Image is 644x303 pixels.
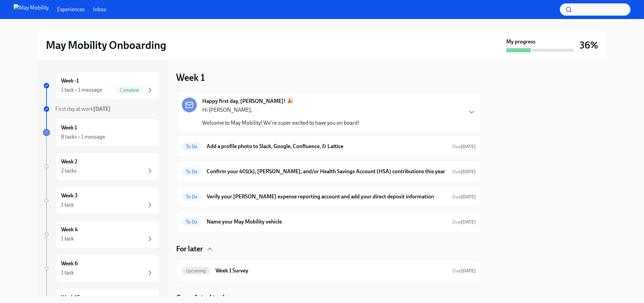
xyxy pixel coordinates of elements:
a: To DoConfirm your 401(k), [PERSON_NAME], and/or Health Savings Account (HSA) contributions this y... [182,166,476,177]
div: 1 task [61,201,74,209]
h4: For later [176,244,203,254]
p: Welcome to May Mobility! We're super excited to have you on board! [202,119,359,127]
strong: [DATE] [461,268,476,274]
a: Experiences [57,6,85,13]
span: Due [452,169,476,175]
h6: Week 15 [61,294,80,301]
h6: Week 1 [61,124,77,131]
span: October 20th, 2025 06:00 [452,268,476,274]
strong: [DATE] [461,169,476,175]
a: Week 18 tasks • 1 message [43,118,160,147]
h6: Week 2 [61,158,77,165]
a: To DoAdd a profile photo to Slack, Google, Confluence, & LatticeDue[DATE] [182,141,476,152]
h6: Confirm your 401(k), [PERSON_NAME], and/or Health Savings Account (HSA) contributions this year [207,168,447,175]
h6: Verify your [PERSON_NAME] expense reporting account and add your direct deposit information [207,193,447,200]
h3: 36% [580,39,598,51]
a: Week 61 task [43,254,160,283]
h6: Week 4 [61,226,78,233]
span: To Do [182,219,201,225]
p: Hi [PERSON_NAME], [202,106,359,114]
span: Complete [116,88,143,93]
div: 1 task [61,269,74,277]
strong: [DATE] [461,144,476,149]
h4: Completed tasks [176,293,230,303]
span: Upcoming [182,268,210,273]
strong: [DATE] [93,106,111,112]
a: UpcomingWeek 1 SurveyDue[DATE] [182,265,476,276]
span: November 9th, 2025 05:00 [452,219,476,225]
h6: Week -1 [61,77,79,85]
img: May Mobility [14,4,49,15]
h6: Name your May Mobility vehicle [207,218,447,226]
a: Week 22 tasks [43,152,160,181]
a: First day at work[DATE] [43,105,160,113]
span: First day at work [55,106,111,112]
span: October 27th, 2025 06:00 [452,168,476,175]
strong: [DATE] [461,219,476,225]
h6: Week 3 [61,192,78,199]
span: To Do [182,144,201,149]
strong: [DATE] [461,194,476,200]
span: October 17th, 2025 06:00 [452,143,476,150]
a: Week 41 task [43,220,160,249]
div: 1 task [61,235,74,243]
span: October 17th, 2025 06:00 [452,194,476,200]
a: To DoName your May Mobility vehicleDue[DATE] [182,216,476,227]
div: 1 task • 1 message [61,86,102,94]
h6: Add a profile photo to Slack, Google, Confluence, & Lattice [207,143,447,150]
a: Week 31 task [43,186,160,215]
a: To DoVerify your [PERSON_NAME] expense reporting account and add your direct deposit informationD... [182,191,476,202]
span: Due [452,194,476,200]
h6: Week 6 [61,260,78,267]
div: For later [176,244,481,254]
span: Due [452,219,476,225]
strong: My progress [506,38,535,46]
h6: Week 1 Survey [215,267,447,274]
strong: Happy first day, [PERSON_NAME]! 🎉 [202,97,293,105]
span: Due [452,144,476,149]
a: Week -11 task • 1 messageComplete [43,71,160,100]
div: 2 tasks [61,167,77,175]
h3: Week 1 [176,71,205,84]
div: Completed tasks [176,293,481,303]
a: Inbox [93,6,106,13]
span: Due [452,268,476,274]
span: To Do [182,194,201,199]
h2: May Mobility Onboarding [46,38,166,52]
span: To Do [182,169,201,174]
div: 8 tasks • 1 message [61,133,105,141]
